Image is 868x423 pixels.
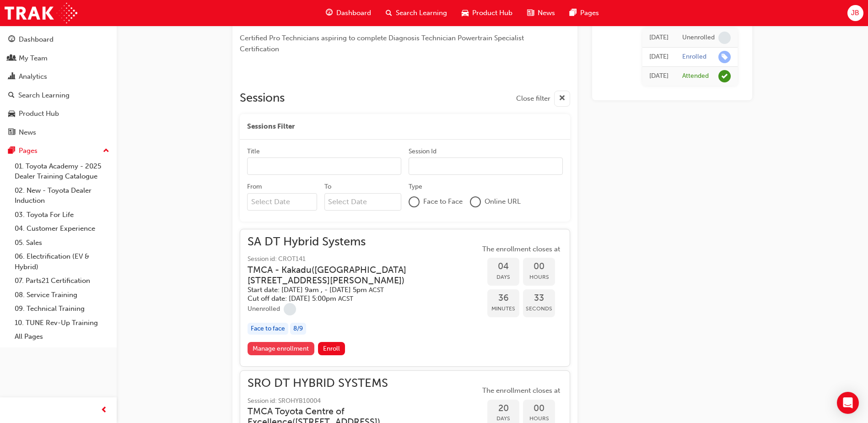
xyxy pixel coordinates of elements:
[11,222,113,236] a: 04. Customer Experience
[11,159,113,184] a: 01. Toyota Academy - 2025 Dealer Training Catalogue
[487,261,519,272] span: 04
[649,71,669,81] div: Wed Sep 18 2019 00:00:00 GMT+1000 (Australian Eastern Standard Time)
[523,261,555,272] span: 00
[409,157,563,175] input: Session Id
[326,7,333,19] span: guage-icon
[247,157,401,175] input: Title
[4,87,113,104] a: Search Learning
[378,4,454,22] a: search-iconSearch Learning
[19,53,48,64] div: My Team
[248,237,480,247] span: SA DT Hybrid Systems
[248,323,288,335] div: Face to face
[369,286,384,294] span: Australian Central Standard Time ACST
[580,8,599,18] span: Pages
[11,274,113,288] a: 07. Parts21 Certification
[570,7,577,19] span: pages-icon
[851,8,859,18] span: JB
[4,124,113,141] a: News
[4,31,113,48] a: Dashboard
[8,129,15,137] span: news-icon
[8,36,15,44] span: guage-icon
[386,7,392,19] span: search-icon
[11,184,113,208] a: 02. New - Toyota Dealer Induction
[248,396,480,407] span: Session id: SROHYB10004
[11,288,113,302] a: 08. Service Training
[516,93,550,104] span: Close filter
[527,7,534,19] span: news-icon
[247,147,260,156] div: Title
[8,110,15,118] span: car-icon
[324,193,402,211] input: To
[4,142,113,159] button: Pages
[290,323,306,335] div: 8 / 9
[423,196,463,207] span: Face to Face
[472,8,512,18] span: Product Hub
[284,303,296,315] span: learningRecordVerb_NONE-icon
[240,91,285,107] h2: Sessions
[19,108,59,119] div: Product Hub
[847,5,863,21] button: JB
[562,4,606,22] a: pages-iconPages
[480,385,562,396] span: The enrollment closes at
[4,68,113,85] a: Analytics
[247,121,295,132] span: Sessions Filter
[248,237,562,359] button: SA DT Hybrid SystemsSession id: CROT141TMCA - Kakadu([GEOGRAPHIC_DATA][STREET_ADDRESS][PERSON_NAM...
[336,8,371,18] span: Dashboard
[338,295,353,303] span: Australian Central Standard Time ACST
[4,105,113,122] a: Product Hub
[480,244,562,255] span: The enrollment closes at
[103,145,109,157] span: up-icon
[11,330,113,344] a: All Pages
[649,52,669,62] div: Thu Aug 21 2025 14:34:58 GMT+1000 (Australian Eastern Standard Time)
[248,254,480,265] span: Session id: CROT141
[323,345,340,352] span: Enroll
[538,8,555,18] span: News
[462,7,469,19] span: car-icon
[682,72,709,81] div: Attended
[101,405,108,416] span: prev-icon
[318,4,378,22] a: guage-iconDashboard
[523,304,555,314] span: Seconds
[516,91,570,107] button: Close filter
[523,293,555,304] span: 33
[8,73,15,81] span: chart-icon
[248,378,480,389] span: SRO DT HYBRID SYSTEMS
[248,342,314,355] a: Manage enrollment
[682,33,715,42] div: Unenrolled
[19,34,54,45] div: Dashboard
[19,146,38,156] div: Pages
[487,272,519,282] span: Days
[8,54,15,63] span: people-icon
[248,286,465,294] h5: Start date: [DATE] 9am , - [DATE] 5pm
[4,29,113,142] button: DashboardMy TeamAnalyticsSearch LearningProduct HubNews
[8,92,15,100] span: search-icon
[523,403,555,414] span: 00
[11,316,113,330] a: 10. TUNE Rev-Up Training
[18,90,70,101] div: Search Learning
[248,305,280,314] div: Unenrolled
[520,4,562,22] a: news-iconNews
[523,272,555,282] span: Hours
[487,304,519,314] span: Minutes
[649,33,669,43] div: Thu Aug 21 2025 14:35:11 GMT+1000 (Australian Eastern Standard Time)
[718,51,731,63] span: learningRecordVerb_ENROLL-icon
[485,196,521,207] span: Online URL
[248,265,465,286] h3: TMCA - Kakadu ( [GEOGRAPHIC_DATA][STREET_ADDRESS][PERSON_NAME] )
[4,50,113,67] a: My Team
[837,392,859,414] div: Open Intercom Messenger
[248,294,465,303] h5: Cut off date: [DATE] 5:00pm
[718,70,731,82] span: learningRecordVerb_ATTEND-icon
[247,193,317,211] input: From
[11,236,113,250] a: 05. Sales
[718,32,731,44] span: learningRecordVerb_NONE-icon
[11,249,113,274] a: 06. Electrification (EV & Hybrid)
[559,93,566,104] span: cross-icon
[318,342,345,355] button: Enroll
[247,182,262,191] div: From
[487,293,519,304] span: 36
[5,3,77,23] a: Trak
[240,34,526,53] span: Certified Pro Technicians aspiring to complete Diagnosis Technician Powertrain Specialist Certifi...
[11,302,113,316] a: 09. Technical Training
[487,403,519,414] span: 20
